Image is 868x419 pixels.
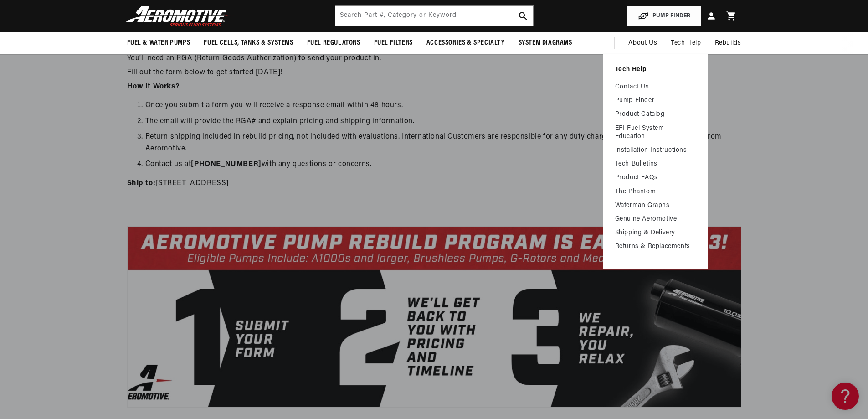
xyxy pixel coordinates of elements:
summary: Fuel & Water Pumps [120,32,197,54]
span: Fuel Regulators [307,38,360,48]
a: Waterman Graphs [615,202,696,210]
summary: System Diagrams [512,32,579,54]
span: System Diagrams [519,38,572,48]
strong: Ship to: [127,180,156,187]
a: Tech Bulletins [615,160,696,168]
a: EFI Fuel System Education [615,124,696,141]
span: Accessories & Specialty [426,38,505,48]
summary: Rebuilds [708,32,748,54]
span: About Us [628,40,657,47]
summary: Fuel Filters [367,32,420,54]
a: [PHONE_NUMBER] [191,160,261,168]
a: Pump Finder [615,97,696,105]
button: search button [513,6,533,26]
p: You'll need an RGA (Return Goods Authorization) to send your product in. [127,53,741,65]
a: Genuine Aeromotive [615,215,696,223]
summary: Fuel Cells, Tanks & Systems [197,32,300,54]
li: Contact us at with any questions or concerns. [145,159,741,171]
input: Search by Part Number, Category or Keyword [335,6,533,26]
span: Rebuilds [715,38,741,48]
span: Fuel Filters [374,38,413,48]
span: Fuel & Water Pumps [127,38,190,48]
a: Shipping & Delivery [615,229,696,237]
img: Aeromotive [123,5,237,27]
a: Tech Help [615,66,696,74]
p: [STREET_ADDRESS] [127,178,741,190]
a: Installation Instructions [615,146,696,155]
span: Fuel Cells, Tanks & Systems [204,38,293,48]
li: Once you submit a form you will receive a response email within 48 hours. [145,100,741,112]
strong: How It Works? [127,83,180,90]
li: The email will provide the RGA# and explain pricing and shipping information. [145,116,741,128]
p: Fill out the form below to get started [DATE]! [127,67,741,79]
a: Product Catalog [615,110,696,119]
a: Product FAQs [615,174,696,182]
summary: Accessories & Specialty [420,32,512,54]
a: Contact Us [615,83,696,91]
a: About Us [621,32,664,54]
span: Tech Help [671,38,701,48]
summary: Tech Help [664,32,708,54]
a: Returns & Replacements [615,243,696,251]
button: PUMP FINDER [627,6,701,26]
summary: Fuel Regulators [300,32,367,54]
a: The Phantom [615,188,696,196]
li: Return shipping included in rebuild pricing, not included with evaluations. International Custome... [145,131,741,155]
